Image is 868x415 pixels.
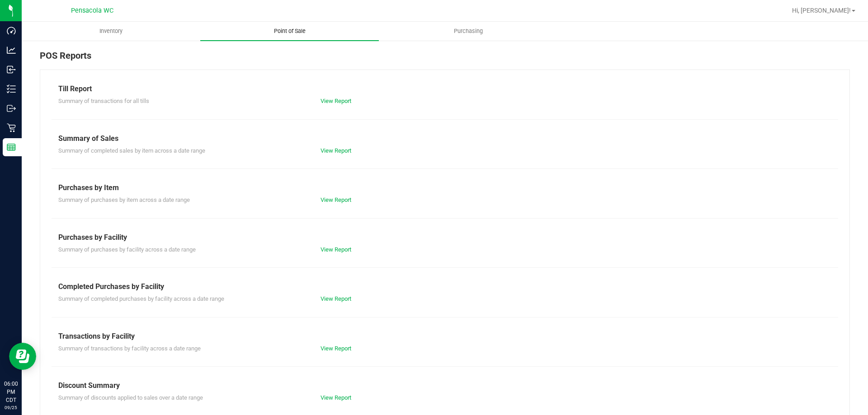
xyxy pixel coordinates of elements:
span: Pensacola WC [71,7,113,14]
iframe: Resource center [9,343,36,370]
div: POS Reports [40,49,850,70]
inline-svg: Outbound [7,104,16,113]
a: View Report [321,246,351,253]
a: Purchasing [379,22,557,41]
inline-svg: Inbound [7,65,16,74]
inline-svg: Dashboard [7,26,16,35]
a: View Report [321,147,351,154]
span: Summary of purchases by facility across a date range [58,246,196,253]
a: View Report [321,98,351,104]
div: Discount Summary [58,380,831,391]
a: Point of Sale [200,22,379,41]
span: Purchasing [442,27,495,35]
span: Hi, [PERSON_NAME]! [792,7,851,14]
div: Summary of Sales [58,133,831,144]
span: Summary of transactions for all tills [58,98,149,104]
div: Transactions by Facility [58,331,831,342]
div: Completed Purchases by Facility [58,281,831,292]
div: Purchases by Item [58,182,831,193]
span: Inventory [87,27,135,35]
span: Summary of transactions by facility across a date range [58,345,201,352]
a: View Report [321,196,351,203]
a: View Report [321,345,351,352]
div: Purchases by Facility [58,232,831,243]
inline-svg: Reports [7,143,16,152]
span: Summary of discounts applied to sales over a date range [58,394,203,401]
inline-svg: Retail [7,123,16,132]
p: 09/25 [4,404,18,411]
a: View Report [321,394,351,401]
span: Point of Sale [262,27,318,35]
span: Summary of completed purchases by facility across a date range [58,295,224,302]
div: Till Report [58,84,831,94]
a: Inventory [22,22,200,41]
a: View Report [321,295,351,302]
span: Summary of completed sales by item across a date range [58,147,205,154]
span: Summary of purchases by item across a date range [58,196,190,203]
inline-svg: Analytics [7,46,16,55]
p: 06:00 PM CDT [4,380,18,404]
inline-svg: Inventory [7,84,16,93]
